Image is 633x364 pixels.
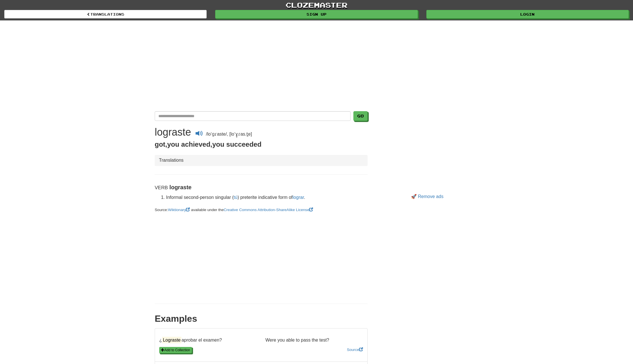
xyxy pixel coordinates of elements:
li: Translations [159,157,184,164]
div: Examples [155,312,368,325]
a: Translations [4,10,207,18]
iframe: Advertisement [155,216,368,295]
iframe: Advertisement [376,111,478,191]
small: Source: available under the [155,208,313,212]
a: Source [347,348,363,352]
span: you succeeded [212,140,261,148]
a: tú [234,195,237,200]
li: Informal second-person singular ( ) preterite indicative form of . [166,194,368,201]
button: Go [353,111,368,121]
div: /loˈɡɾaste/, [loˈɣ̞ɾas.t̪e] [155,127,368,140]
span: you achieved [167,140,210,148]
a: Creative Commons Attribution-ShareAlike License [224,208,313,212]
a: Wiktionary [168,208,191,212]
iframe: Advertisement [155,26,478,106]
a: Login [426,10,629,18]
a: lograr [293,195,304,200]
p: ¿ aprobar el examen? [155,337,261,344]
small: Verb [155,185,168,190]
span: got [155,140,165,148]
mark: Lograste [162,337,182,343]
a: 🚀 Remove ads [411,194,443,199]
input: Translate Spanish-English [155,111,351,121]
p: , , [155,140,368,149]
button: Play audio lograste [192,129,206,140]
h1: lograste [155,126,191,138]
p: Were you able to pass the test? [261,337,367,344]
button: Add to Collection [159,347,192,353]
a: Sign up [215,10,418,18]
strong: lograste [169,184,192,190]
